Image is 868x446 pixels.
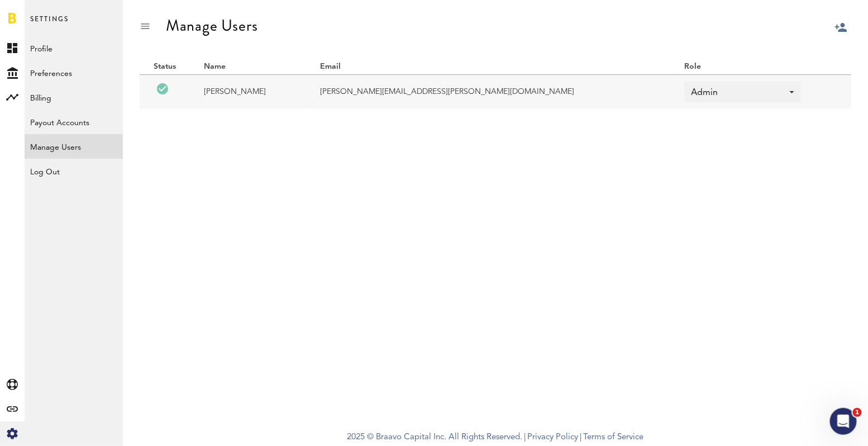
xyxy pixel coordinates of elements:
th: Email [306,54,671,74]
a: Profile [25,36,123,60]
a: Privacy Policy [528,433,579,442]
th: Status [140,54,190,74]
a: Billing [25,85,123,110]
a: Manage Users [25,134,123,159]
a: Preferences [25,60,123,85]
td: [PERSON_NAME] [190,74,306,108]
span: Support [23,8,64,18]
span: 2025 © Braavo Capital Inc. All Rights Reserved. [347,429,523,446]
td: [PERSON_NAME][EMAIL_ADDRESS][PERSON_NAME][DOMAIN_NAME] [306,74,671,108]
a: Terms of Service [584,433,644,442]
div: Manage Users [166,17,258,35]
iframe: Intercom live chat [830,408,857,435]
th: Role [671,54,815,74]
div: Log Out [25,159,123,179]
span: 1 [853,408,862,417]
a: Payout Accounts [25,110,123,134]
span: Admin [691,83,784,102]
th: Name [190,54,306,74]
span: Settings [30,12,69,36]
